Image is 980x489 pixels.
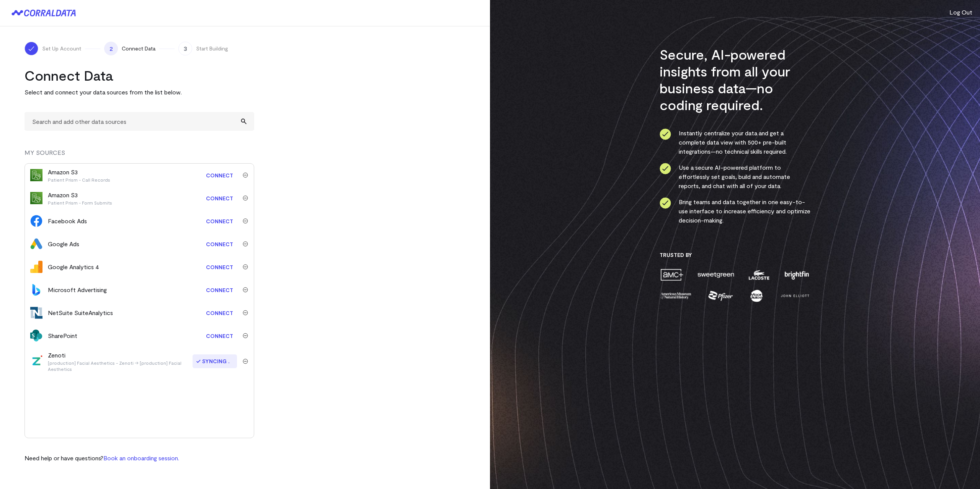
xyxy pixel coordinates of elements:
[30,238,42,250] img: google_ads-c8121f33.png
[660,128,811,156] li: Instantly centralize your data and get a complete data view with 500+ pre-built integrations—no t...
[202,168,237,182] a: Connect
[42,45,81,52] span: Set Up Account
[243,333,248,338] img: trash-40e54a27.svg
[697,268,735,281] img: sweetgreen-1d1fb32c.png
[48,331,77,340] div: SharePoint
[949,8,972,17] button: Log Out
[24,148,254,163] div: MY SOURCES
[202,237,237,251] a: Connect
[103,454,179,461] a: Book an onboarding session.
[660,46,811,113] h3: Secure, AI-powered insights from all your business data—no coding required.
[202,306,237,320] a: Connect
[48,167,110,183] div: Amazon S3
[48,285,107,294] div: Microsoft Advertising
[30,261,42,273] img: google_analytics_4-4ee20295.svg
[707,289,734,302] img: pfizer-e137f5fc.png
[193,354,237,368] span: Syncing
[48,190,112,206] div: Amazon S3
[660,128,671,140] img: ico-check-circle-4b19435c.svg
[660,197,671,209] img: ico-check-circle-4b19435c.svg
[243,264,248,270] img: trash-40e54a27.svg
[243,310,248,315] img: trash-40e54a27.svg
[783,268,810,281] img: brightfin-a251e171.png
[48,177,110,183] p: Patient Prism - Call Records
[48,351,190,372] div: Zenoti
[30,307,42,319] img: netsuite_suiteanalytics-bd0449f9.svg
[202,329,237,343] a: Connect
[243,195,248,201] img: trash-40e54a27.svg
[24,453,179,463] p: Need help or have questions?
[48,200,112,206] p: Patient Prism - Form Submits
[178,42,192,55] span: 3
[243,359,248,364] img: trash-40e54a27.svg
[30,284,42,296] img: bingads-f64eff47.svg
[202,283,237,297] a: Connect
[48,216,87,226] div: Facebook Ads
[28,45,35,52] img: ico-check-white-5ff98cb1.svg
[30,355,42,367] img: zenoti-2086f9c1.png
[243,172,248,178] img: trash-40e54a27.svg
[30,169,42,181] img: s3-704c6b6c.svg
[202,214,237,228] a: Connect
[30,215,42,227] img: facebook_ads-56946ca1.svg
[243,241,248,247] img: trash-40e54a27.svg
[660,252,811,258] h3: Trusted By
[24,88,254,97] p: Select and connect your data sources from the list below.
[48,239,79,249] div: Google Ads
[660,163,671,174] img: ico-check-circle-4b19435c.svg
[749,289,764,302] img: moon-juice-c312e729.png
[104,42,118,55] span: 2
[24,67,254,84] h2: Connect Data
[202,191,237,205] a: Connect
[660,197,811,225] li: Bring teams and data together in one easy-to-use interface to increase efficiency and optimize de...
[30,330,42,342] img: share_point-5b472252.svg
[48,262,99,271] div: Google Analytics 4
[243,287,248,292] img: trash-40e54a27.svg
[48,360,190,372] p: [production] Facial Aesthetics - Zenoti → [production] Facial Aesthetics
[243,218,248,224] img: trash-40e54a27.svg
[748,268,770,281] img: lacoste-7a6b0538.png
[48,308,113,317] div: NetSuite SuiteAnalytics
[30,192,42,204] img: s3-704c6b6c.svg
[660,163,811,190] li: Use a secure AI-powered platform to effortlessly set goals, build and automate reports, and chat ...
[196,45,228,52] span: Start Building
[660,268,684,281] img: amc-0b11a8f1.png
[122,45,155,52] span: Connect Data
[660,289,693,302] img: amnh-5afada46.png
[202,260,237,274] a: Connect
[779,289,810,302] img: john-elliott-25751c40.png
[24,112,254,131] input: Search and add other data sources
